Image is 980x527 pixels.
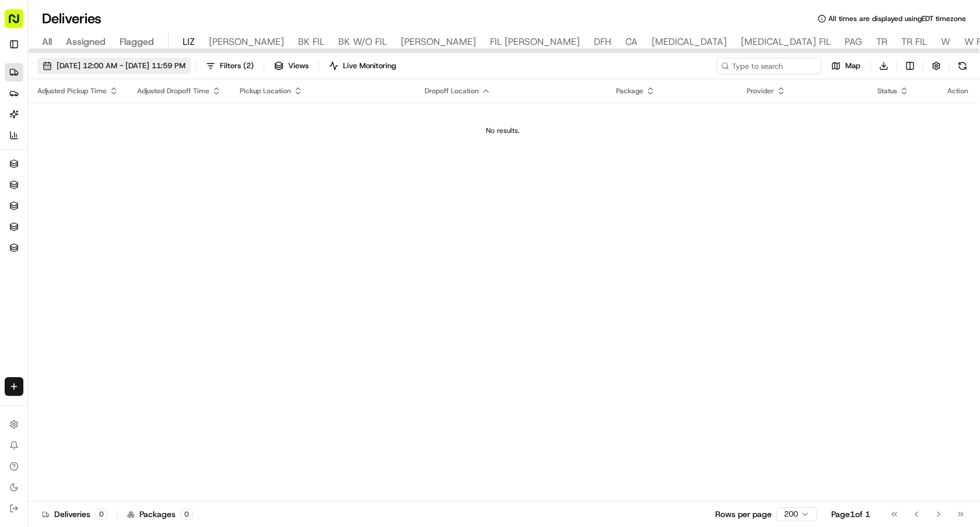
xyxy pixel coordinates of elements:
span: All [42,35,52,49]
span: CA [625,35,638,49]
span: Flagged [120,35,154,49]
div: Deliveries [42,508,108,520]
span: • [99,181,103,190]
button: Views [269,58,314,74]
a: 💻API Documentation [94,224,192,245]
span: Pylon [116,258,141,266]
div: 📗 [12,230,21,240]
span: Knowledge Base [23,229,89,241]
button: [DATE] 12:00 AM - [DATE] 11:59 PM [37,58,191,74]
span: Live Monitoring [343,61,396,71]
span: TR FIL [901,35,927,49]
div: 0 [95,509,108,519]
span: Adjusted Pickup Time [37,86,107,96]
span: Assigned [66,35,106,49]
span: [MEDICAL_DATA] [652,35,727,49]
div: 0 [180,509,193,519]
button: Live Monitoring [324,58,401,74]
img: 1736555255976-a54dd68f-1ca7-489b-9aae-adbdc363a1c4 [23,181,33,191]
div: 💻 [99,230,108,240]
span: Pickup Location [240,86,291,96]
span: Provider [747,86,774,96]
button: Map [826,58,866,74]
img: 1736555255976-a54dd68f-1ca7-489b-9aae-adbdc363a1c4 [12,111,33,132]
span: Adjusted Dropoff Time [137,86,209,96]
a: Powered byPylon [82,257,141,266]
div: No results. [33,126,973,135]
span: Dropoff Location [425,86,479,96]
button: Filters(2) [201,58,259,74]
div: Page 1 of 1 [831,508,870,520]
a: 📗Knowledge Base [7,224,94,245]
span: BK FIL [298,35,324,49]
span: ( 2 ) [243,61,254,71]
span: LIZ [183,35,195,49]
span: Views [288,61,309,71]
span: API Documentation [110,229,187,241]
div: Action [947,86,968,96]
input: Type to search [716,58,821,74]
span: W [941,35,950,49]
span: All times are displayed using EDT timezone [828,14,966,23]
div: Start new chat [52,111,191,123]
img: Klarizel Pensader [12,170,30,188]
span: Klarizel Pensader [36,181,96,190]
span: [DATE] [105,181,129,190]
div: Past conversations [12,152,75,161]
span: BK W/O FIL [338,35,387,49]
span: [MEDICAL_DATA] FIL [741,35,831,49]
p: Rows per page [715,508,772,520]
span: TR [876,35,887,49]
img: Nash [12,12,35,35]
button: See all [181,149,212,163]
h1: Deliveries [42,9,101,28]
button: Refresh [954,58,971,74]
input: Clear [30,75,192,87]
img: 1724597045416-56b7ee45-8013-43a0-a6f9-03cb97ddad50 [24,111,45,132]
span: PAG [845,35,862,49]
button: Start new chat [198,115,212,129]
span: Map [845,61,860,71]
span: [PERSON_NAME] [401,35,476,49]
span: Package [616,86,643,96]
p: Welcome 👋 [12,47,212,65]
span: Filters [220,61,254,71]
span: [PERSON_NAME] [209,35,284,49]
span: FIL [PERSON_NAME] [490,35,580,49]
div: Packages [127,508,193,520]
div: We're available if you need us! [52,123,160,132]
span: [DATE] 12:00 AM - [DATE] 11:59 PM [57,61,185,71]
span: DFH [594,35,611,49]
span: Status [877,86,897,96]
